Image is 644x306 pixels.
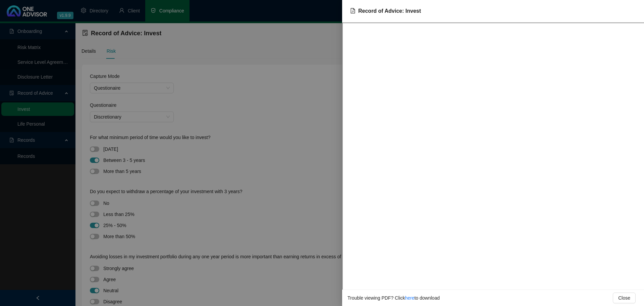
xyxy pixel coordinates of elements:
[618,294,630,302] span: Close
[405,295,414,301] a: here
[414,295,440,301] span: to download
[350,8,356,13] span: file-pdf
[358,8,421,14] span: Record of Advice: Invest
[347,295,405,301] span: Trouble viewing PDF? Click
[613,293,636,303] button: Close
